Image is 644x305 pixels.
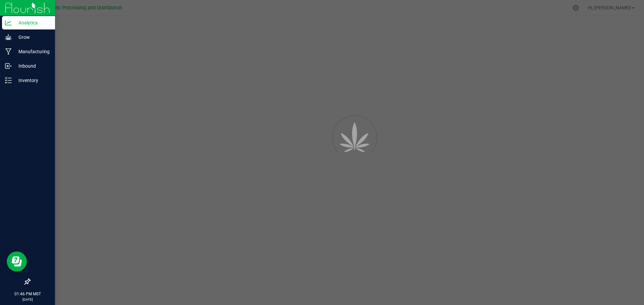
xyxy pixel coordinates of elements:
[12,62,52,70] p: Inbound
[12,76,52,84] p: Inventory
[5,48,12,55] inline-svg: Manufacturing
[5,63,12,69] inline-svg: Inbound
[3,291,52,297] p: 01:46 PM MST
[12,19,52,27] p: Analytics
[3,297,52,302] p: [DATE]
[5,34,12,41] inline-svg: Grow
[12,48,52,56] p: Manufacturing
[5,77,12,84] inline-svg: Inventory
[5,19,12,26] inline-svg: Analytics
[12,33,52,41] p: Grow
[7,251,27,272] iframe: Resource center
